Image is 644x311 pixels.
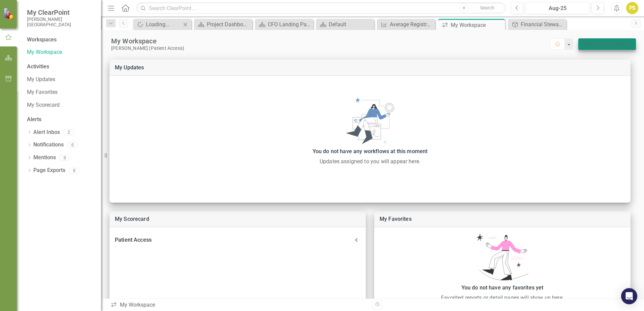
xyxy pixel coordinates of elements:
div: Aug-25 [528,4,587,12]
div: split button [578,38,636,50]
button: Aug-25 [525,2,590,14]
button: Search [471,3,504,13]
a: Mentions [33,154,56,162]
div: Favorited reports or detail pages will show up here. [378,294,627,302]
a: Alert Inbox [33,129,60,136]
div: My Workspace [110,301,367,309]
img: ClearPoint Strategy [3,7,15,20]
a: Financial Stewardship [510,20,565,29]
div: Default [329,20,373,29]
a: Manage Workspaces [584,40,631,48]
div: Patient Access [115,235,352,245]
div: 0 [67,142,78,148]
div: Workspaces [27,36,57,44]
button: PS [626,2,638,14]
a: Default [318,20,373,29]
div: Loading... [146,20,181,29]
a: Project Dashboard [196,20,251,29]
a: My Favorites [380,216,412,222]
span: My ClearPoint [27,8,94,16]
span: Search [480,5,494,10]
input: Search ClearPoint... [136,2,506,14]
div: Project Dashboard [207,20,251,29]
a: Page Exports [33,167,65,174]
a: Loading... [135,20,181,29]
div: Updates assigned to you will appear here. [113,158,627,166]
a: My Workspace [27,48,94,56]
div: Average Registration Time [390,20,433,29]
a: My Scorecard [115,216,149,222]
div: CFO Landing Page [268,20,312,29]
div: [PERSON_NAME] (Patient Access) [111,45,550,51]
a: My Favorites [27,89,94,96]
div: Patient Access [109,233,366,247]
div: Activities [27,63,94,71]
a: My Updates [27,76,94,83]
div: Alerts [27,116,94,124]
a: Average Registration Time [379,20,433,29]
div: 2 [63,130,74,135]
div: Financial Stewardship [521,20,565,29]
button: Manage Workspaces [578,38,636,50]
div: You do not have any workflows at this moment [113,147,627,156]
div: 0 [69,168,79,173]
small: [PERSON_NAME][GEOGRAPHIC_DATA] [27,16,94,28]
div: You do not have any favorites yet [378,283,627,292]
a: Notifications [33,141,64,149]
div: My Workspace [451,21,504,29]
div: Open Intercom Messenger [621,288,637,304]
div: 0 [59,155,70,161]
a: My Scorecard [27,101,94,109]
div: My Workspace [111,37,550,45]
a: CFO Landing Page [257,20,312,29]
a: My Updates [115,64,144,71]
